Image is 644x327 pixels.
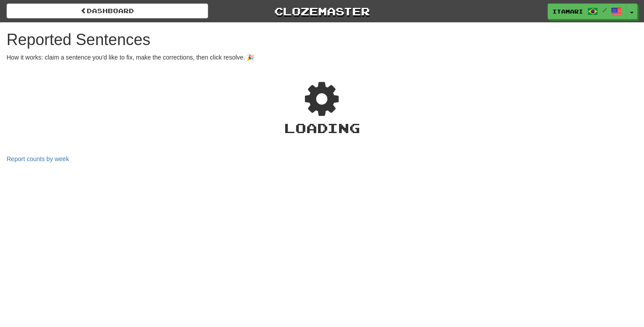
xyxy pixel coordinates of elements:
[552,7,583,15] span: itamari
[602,7,607,13] span: /
[221,4,423,19] a: Clozemaster
[7,4,208,18] a: Dashboard
[548,4,626,19] a: itamari /
[7,53,637,62] p: How it works: claim a sentence you'd like to fix, make the corrections, then click resolve. 🎉
[7,119,637,137] div: Loading
[7,155,69,162] a: Report counts by week
[7,31,637,49] h1: Reported Sentences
